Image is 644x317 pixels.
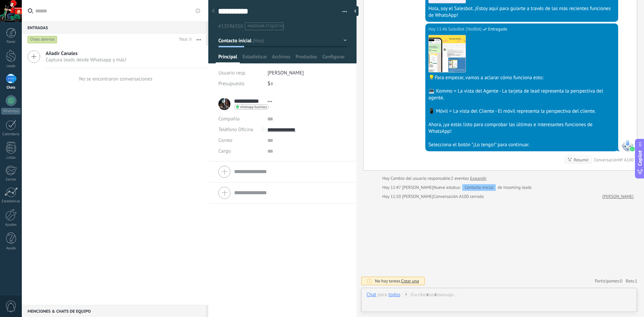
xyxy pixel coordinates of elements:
div: Chats abiertos [28,36,57,44]
span: Configurar [322,54,344,63]
span: Estadísticas [243,54,267,63]
div: Conversación A100 cerrada [433,193,484,200]
span: 0 [620,278,623,284]
span: SalesBot (TestBot) [448,26,482,33]
span: JUAN CONCHAS [402,194,433,199]
div: $ [268,78,347,89]
div: Ayuda [1,246,21,251]
span: 2 eventos [451,175,469,182]
span: Usuario resp. [218,70,246,76]
div: Usuario resp. [218,68,263,78]
div: Ahora, ¡ya estás listo para comprobar las últimas e interesantes funciones de WhatsApp! [428,121,615,135]
a: [PERSON_NAME] [602,193,634,200]
span: [PERSON_NAME] [268,70,304,76]
div: Hoy 11:50 [382,193,402,200]
span: Añadir Canales [46,50,126,57]
span: #13596350 [218,23,243,30]
div: Ajustes [1,223,21,227]
span: 1 [635,278,637,284]
div: 💻 Kommo = La vista del Agente - La tarjeta de lead representa la perspectiva del agente. [428,88,615,101]
div: Panel [1,40,21,44]
span: Bots: [626,278,637,284]
div: No hay tareas. [375,278,419,284]
a: Participantes:0 [595,278,622,284]
div: No se encontraron conversaciones [79,76,153,82]
div: Conversación [594,157,619,163]
div: Chats [1,86,21,90]
span: Presupuesto [218,81,245,87]
span: para [378,292,387,298]
div: Compañía [218,114,262,124]
div: Entradas [22,21,206,34]
button: Teléfono Oficina [218,124,253,135]
span: whatsapp business [240,105,267,109]
span: Captura leads desde Whatsapp y más! [46,57,126,63]
div: todos [388,292,400,298]
span: Principal [218,54,237,63]
div: Resumir [574,157,589,163]
div: Calendario [1,132,21,137]
div: Estadísticas [1,199,21,204]
span: JUAN CONCHAS [402,184,433,190]
div: Hoy [382,175,391,182]
div: Listas [1,156,21,160]
div: 📱 Móvil = La vista del Cliente - El móvil representa la perspectiva del cliente. [428,108,615,115]
div: Leads [1,64,21,68]
div: WhatsApp [1,108,20,114]
span: Entregado [488,26,507,33]
div: Hoy 11:47 [382,184,402,191]
div: Correo [1,177,21,182]
span: Productos [296,54,317,63]
span: Cargo [218,149,231,154]
span: Nuevo estatus: [433,184,461,191]
span: #agregar etiquetas [248,24,283,29]
img: waba.svg [630,147,635,151]
div: Selecciona el botón "¡Lo tengo!" para continuar. [428,142,615,148]
div: Contacto inicial [462,184,496,191]
span: Teléfono Oficina [218,126,253,133]
div: Hoy 11:46 [428,26,448,33]
img: 68d5e9c9-446c-4049-86b2-249f02915847 [429,35,466,72]
span: Archivos [272,54,290,63]
span: SalesBot [622,139,634,151]
button: Más [192,34,206,46]
a: Expandir [470,175,487,182]
div: 💡Para empezar, vamos a aclarar cómo funciona esto: [428,74,615,81]
div: Total: 0 [176,36,192,43]
div: Menciones & Chats de equipo [22,305,206,317]
div: Cambio del usuario responsable: [382,175,487,182]
span: Correo [218,137,232,144]
div: Ocultar [352,6,359,16]
button: Correo [218,135,232,146]
span: Crear una [401,278,419,284]
span: : [400,292,401,298]
div: № A100 [619,157,634,163]
span: Copilot [637,150,643,166]
div: Presupuesto [218,78,263,89]
div: Cargo [218,146,262,157]
div: Hola, soy el Salesbot. ¡Estoy aquí para guiarte a través de las más recientes funciones de WhatsApp! [428,5,615,19]
div: de Incoming leads [433,184,532,191]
